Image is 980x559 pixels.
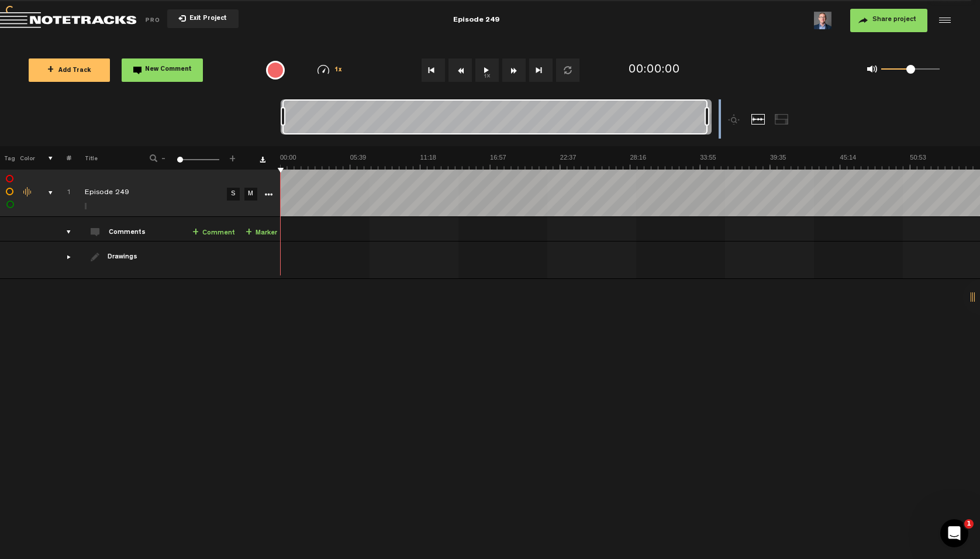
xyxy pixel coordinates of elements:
[964,519,974,529] span: 1
[227,188,240,201] a: S
[122,58,203,82] button: New Comment
[260,157,265,163] a: Download comments
[159,153,168,160] span: -
[35,170,53,217] td: comments, stamps & drawings
[55,188,73,199] div: Click to change the order number
[192,228,199,237] span: +
[47,65,54,75] span: +
[53,217,71,241] td: comments
[502,58,526,82] button: Fast Forward
[228,153,237,160] span: +
[71,170,223,217] td: Click to edit the title Episode 249
[263,188,274,199] a: More
[18,146,35,170] th: Color
[29,58,110,82] button: +Add Track
[85,188,237,199] div: Click to edit the title
[47,68,91,74] span: Add Track
[629,62,680,79] div: 00:00:00
[246,226,277,240] a: Marker
[53,170,71,217] td: Click to change the order number 1
[55,226,73,238] div: comments
[280,153,980,170] img: ruler
[71,146,134,170] th: Title
[167,9,239,28] button: Exit Project
[334,67,343,74] span: 1x
[448,58,472,82] button: Rewind
[108,253,140,263] div: Drawings
[940,519,968,547] iframe: Intercom live chat
[556,58,579,82] button: Loop
[266,61,285,80] div: {{ tooltip_message }}
[53,241,71,279] td: drawings
[109,228,148,238] div: Comments
[300,65,360,75] div: 1x
[192,226,235,240] a: Comment
[318,65,329,74] img: speedometer.svg
[37,187,55,199] div: comments, stamps & drawings
[422,58,445,82] button: Go to beginning
[246,228,252,237] span: +
[18,170,35,217] td: Change the color of the waveform
[145,67,192,73] span: New Comment
[53,146,71,170] th: #
[872,16,916,23] span: Share project
[55,251,73,263] div: drawings
[186,16,227,22] span: Exit Project
[529,58,553,82] button: Go to end
[244,188,257,201] a: M
[19,187,37,198] div: Change the color of the waveform
[475,58,499,82] button: 1x
[814,12,831,29] img: ACg8ocJtkr67xosvFOFOrlefNVx7SiR-uET2Wj08X6pQ3rqEBnz6wa8XAw=s96-c
[850,9,927,32] button: Share project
